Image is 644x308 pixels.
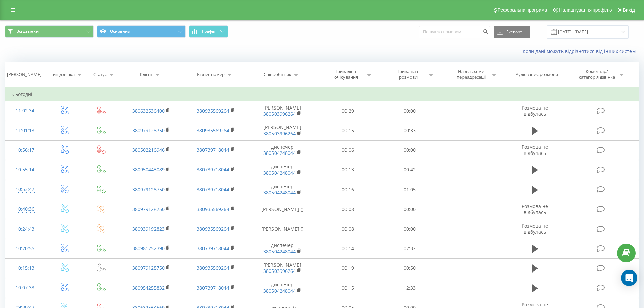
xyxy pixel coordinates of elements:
td: [PERSON_NAME] [248,258,317,278]
td: 00:00 [379,199,441,219]
div: Тип дзвінка [51,72,75,77]
a: 380939192823 [132,226,165,232]
a: 380935569264 [197,206,229,212]
td: 00:19 [317,258,379,278]
td: диспечер [248,239,317,258]
div: [PERSON_NAME] [7,72,41,77]
button: Експорт [494,26,530,38]
div: Тривалість очікування [328,69,364,80]
div: Співробітник [264,72,291,77]
a: 380739718044 [197,147,229,153]
td: [PERSON_NAME] () [248,219,317,239]
a: 380979128750 [132,127,165,134]
div: 10:15:13 [12,262,38,275]
a: 380739718044 [197,186,229,193]
span: Розмова не відбулась [522,144,548,156]
button: Основний [97,25,186,38]
div: 11:01:13 [12,124,38,137]
a: 380950443089 [132,166,165,173]
td: 00:15 [317,121,379,140]
a: 380503996264 [263,268,296,274]
div: Аудіозапис розмови [516,72,558,77]
a: 380504248044 [263,189,296,196]
td: 02:32 [379,239,441,258]
td: 00:33 [379,121,441,140]
a: 380979128750 [132,265,165,271]
div: 10:07:33 [12,281,38,294]
td: 01:05 [379,180,441,199]
span: Розмова не відбулась [522,104,548,117]
div: Статус [93,72,107,77]
span: Розмова не відбулась [522,203,548,215]
td: диспечер [248,180,317,199]
td: 00:13 [317,160,379,180]
a: 380954255832 [132,285,165,291]
td: диспечер [248,278,317,298]
td: диспечер [248,140,317,160]
td: 00:00 [379,101,441,121]
a: 380503996264 [263,130,296,137]
input: Пошук за номером [419,26,490,38]
button: Всі дзвінки [5,25,94,38]
a: 380504248044 [263,150,296,156]
div: Тривалість розмови [390,69,426,80]
a: 380632536400 [132,108,165,114]
span: Графік [202,29,215,34]
td: 00:00 [379,140,441,160]
td: 00:08 [317,219,379,239]
td: 00:14 [317,239,379,258]
td: 00:15 [317,278,379,298]
a: 380935569264 [197,108,229,114]
a: 380935569264 [197,226,229,232]
td: Сьогодні [5,88,639,101]
td: 00:29 [317,101,379,121]
button: Графік [189,25,228,38]
span: Налаштування профілю [559,7,612,13]
a: 380935569264 [197,127,229,134]
a: 380979128750 [132,206,165,212]
div: Бізнес номер [197,72,225,77]
td: 00:50 [379,258,441,278]
a: 380935569264 [197,265,229,271]
div: Клієнт [140,72,153,77]
td: 00:16 [317,180,379,199]
td: [PERSON_NAME] [248,121,317,140]
a: 380504248044 [263,248,296,255]
td: 00:42 [379,160,441,180]
a: 380504248044 [263,288,296,294]
td: 00:00 [379,219,441,239]
div: 11:02:34 [12,104,38,117]
div: 10:20:55 [12,242,38,255]
td: 00:08 [317,199,379,219]
td: диспечер [248,160,317,180]
a: 380739718044 [197,285,229,291]
a: 380739718044 [197,166,229,173]
div: Коментар/категорія дзвінка [577,69,617,80]
a: 380502216946 [132,147,165,153]
td: 12:33 [379,278,441,298]
div: 10:53:47 [12,183,38,196]
a: 380739718044 [197,245,229,252]
a: 380981252390 [132,245,165,252]
td: [PERSON_NAME] () [248,199,317,219]
td: 00:06 [317,140,379,160]
a: 380504248044 [263,170,296,176]
a: 380979128750 [132,186,165,193]
span: Вихід [623,7,635,13]
span: Всі дзвінки [16,29,39,34]
div: 10:56:17 [12,144,38,157]
div: Назва схеми переадресації [453,69,489,80]
a: 380503996264 [263,111,296,117]
div: 10:55:14 [12,163,38,176]
span: Реферальна програма [498,7,547,13]
span: Розмова не відбулась [522,222,548,235]
div: 10:24:43 [12,222,38,236]
div: Open Intercom Messenger [621,270,637,286]
a: Коли дані можуть відрізнятися вiд інших систем [523,48,639,54]
td: [PERSON_NAME] [248,101,317,121]
div: 10:40:36 [12,203,38,216]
